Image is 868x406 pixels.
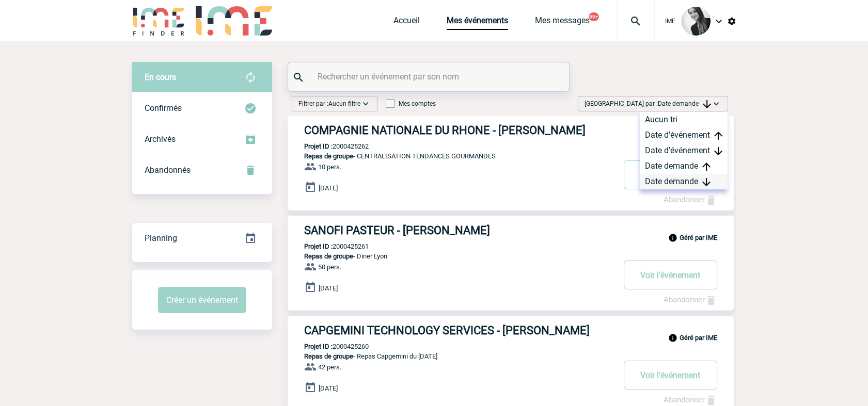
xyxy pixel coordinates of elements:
span: Confirmés [145,103,182,113]
span: Planning [145,233,177,243]
div: Date d'événement [640,143,728,158]
button: Voir l'événement [624,261,717,289]
span: [GEOGRAPHIC_DATA] par : [585,99,711,109]
img: baseline_expand_more_white_24dp-b.png [711,99,721,109]
div: Date demande [640,158,728,174]
img: arrow_downward.png [703,100,711,108]
img: arrow_downward.png [702,178,711,186]
span: Repas de groupe [304,152,353,160]
b: Géré par IME [680,334,717,342]
a: Abandonner [664,295,717,304]
b: Projet ID : [304,142,333,150]
div: Date demande [640,174,728,189]
span: 50 pers. [318,263,341,271]
b: Géré par IME [680,234,717,241]
label: Mes comptes [386,100,436,107]
div: Aucun tri [640,112,728,127]
a: SANOFI PASTEUR - [PERSON_NAME] [288,224,734,237]
input: Rechercher un événement par son nom [315,69,545,84]
button: 99+ [589,12,599,21]
a: Abandonner [664,395,717,404]
div: Retrouvez ici tous vos événements organisés par date et état d'avancement [132,223,272,254]
img: 101050-0.jpg [682,7,711,36]
div: Date d'événement [640,127,728,143]
a: Planning [132,222,272,253]
span: Date demande [658,100,711,107]
h3: SANOFI PASTEUR - [PERSON_NAME] [304,224,614,237]
span: Aucun filtre [328,100,360,107]
span: [DATE] [319,384,338,392]
a: COMPAGNIE NATIONALE DU RHONE - [PERSON_NAME] [288,124,734,137]
p: 2000425260 [288,343,369,350]
a: Mes événements [447,15,508,30]
button: Créer un événement [158,287,246,313]
span: Repas de groupe [304,352,353,360]
p: - Diner Lyon [288,252,614,260]
div: Retrouvez ici tous vos événements annulés [132,155,272,186]
div: Retrouvez ici tous les événements que vous avez décidé d'archiver [132,124,272,155]
a: CAPGEMINI TECHNOLOGY SERVICES - [PERSON_NAME] [288,324,734,337]
img: arrow_upward.png [702,163,711,171]
img: baseline_expand_more_white_24dp-b.png [360,99,371,109]
span: Abandonnés [145,165,191,175]
span: En cours [145,72,176,82]
button: Voir l'événement [624,361,717,389]
img: IME-Finder [132,6,186,36]
span: 10 pers. [318,163,341,171]
span: [DATE] [319,284,338,292]
img: arrow_downward.png [714,147,722,155]
span: [DATE] [319,184,338,192]
a: Accueil [393,15,420,30]
span: Repas de groupe [304,252,353,260]
p: 2000425262 [288,142,369,150]
a: Mes messages [535,15,590,30]
h3: COMPAGNIE NATIONALE DU RHONE - [PERSON_NAME] [304,124,614,137]
h3: CAPGEMINI TECHNOLOGY SERVICES - [PERSON_NAME] [304,324,614,337]
b: Projet ID : [304,343,333,350]
a: Abandonner [664,195,717,204]
div: Retrouvez ici tous vos évènements avant confirmation [132,62,272,93]
span: IME [665,18,675,25]
img: arrow_upward.png [714,132,722,140]
p: - CENTRALISATION TENDANCES GOURMANDES [288,152,614,160]
img: info_black_24dp.svg [668,233,677,242]
span: 42 pers. [318,363,341,371]
button: Voir l'événement [624,160,717,189]
p: - Repas Capgemini du [DATE] [288,352,614,360]
span: Filtrer par : [298,99,360,109]
b: Projet ID : [304,242,333,250]
span: Archivés [145,134,176,144]
img: info_black_24dp.svg [668,333,677,343]
p: 2000425261 [288,242,369,250]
